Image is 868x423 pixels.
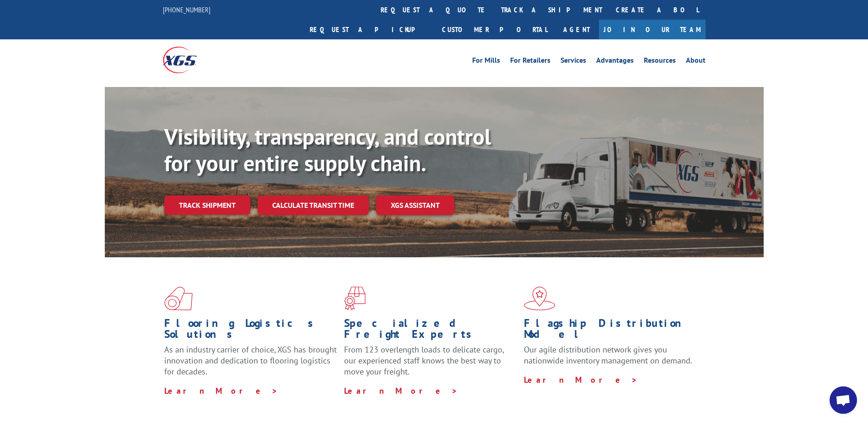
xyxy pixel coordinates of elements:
[164,385,278,396] a: Learn More >
[644,57,676,67] a: Resources
[344,287,366,310] img: xgs-icon-focused-on-flooring-red
[554,20,599,39] a: Agent
[524,287,555,310] img: xgs-icon-flagship-distribution-model-red
[163,5,210,14] a: [PHONE_NUMBER]
[164,122,491,177] b: Visibility, transparency, and control for your entire supply chain.
[510,57,550,67] a: For Retailers
[164,195,250,215] a: Track shipment
[561,57,586,67] a: Services
[686,57,706,67] a: About
[164,344,337,377] span: As an industry carrier of choice, XGS has brought innovation and dedication to flooring logistics...
[344,344,517,385] p: From 123 overlength loads to delicate cargo, our experienced staff knows the best way to move you...
[524,318,697,344] h1: Flagship Distribution Model
[830,386,857,414] div: Open chat
[258,195,369,215] a: Calculate transit time
[472,57,500,67] a: For Mills
[435,20,554,39] a: Customer Portal
[344,318,517,344] h1: Specialized Freight Experts
[599,20,706,39] a: Join Our Team
[164,287,193,310] img: xgs-icon-total-supply-chain-intelligence-red
[376,195,454,215] a: XGS ASSISTANT
[344,385,458,396] a: Learn More >
[303,20,435,39] a: Request a pickup
[524,344,692,366] span: Our agile distribution network gives you nationwide inventory management on demand.
[164,318,337,344] h1: Flooring Logistics Solutions
[596,57,634,67] a: Advantages
[524,374,638,385] a: Learn More >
